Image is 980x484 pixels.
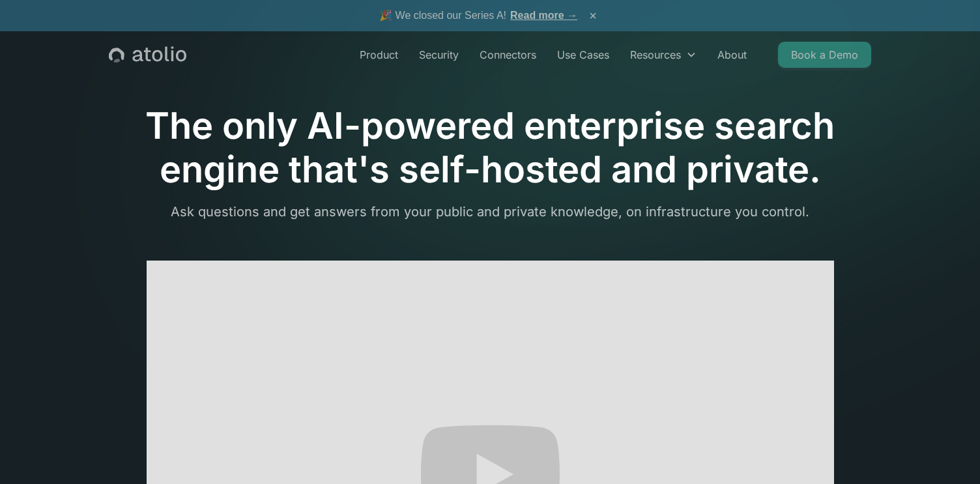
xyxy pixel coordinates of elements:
a: Book a Demo [778,42,871,68]
div: Resources [620,42,707,68]
h1: The only AI-powered enterprise search engine that's self-hosted and private. [109,104,871,192]
p: Ask questions and get answers from your public and private knowledge, on infrastructure you control. [109,202,871,221]
a: About [707,42,757,68]
div: Resources [630,47,681,63]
